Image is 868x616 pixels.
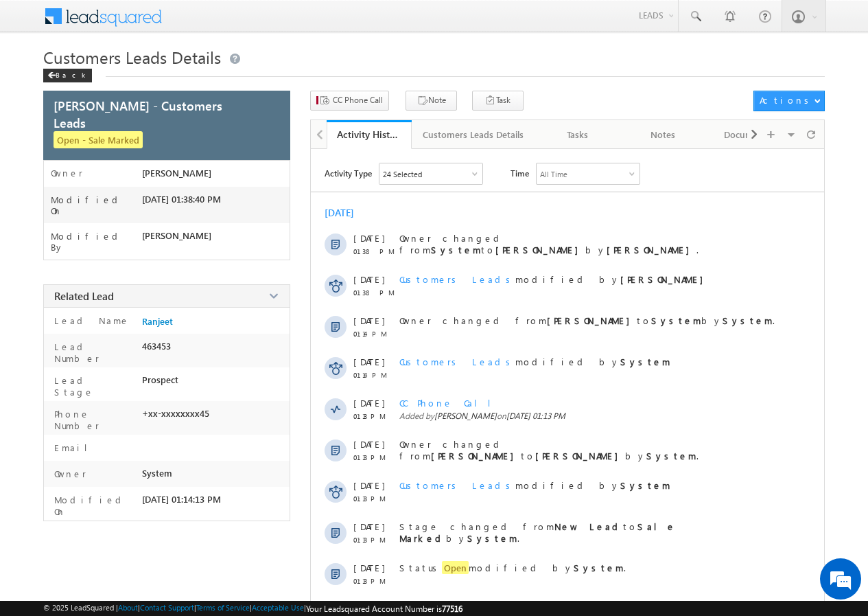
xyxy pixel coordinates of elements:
[310,91,389,111] button: CC Phone Call
[353,562,384,573] span: [DATE]
[353,577,395,585] span: 01:13 PM
[51,374,137,398] label: Lead Stage
[54,131,143,148] span: Open - Sale Marked
[399,479,515,491] span: Customers Leads
[142,194,221,205] span: [DATE] 01:38:40 PM
[353,356,384,367] span: [DATE]
[353,494,395,503] span: 01:13 PM
[399,232,699,255] span: Owner changed from to by .
[412,120,536,149] a: Customers Leads Details
[399,273,710,285] span: modified by
[51,494,137,517] label: Modified On
[467,532,517,544] strong: System
[621,120,706,149] a: Notes
[399,356,515,367] span: Customers Leads
[327,120,412,149] a: Activity History
[540,170,567,179] div: All Time
[399,438,699,461] span: Owner changed from to by .
[353,232,384,244] span: [DATE]
[620,273,710,285] strong: [PERSON_NAME]
[383,170,422,179] div: 24 Selected
[353,536,395,544] span: 01:13 PM
[353,330,395,338] span: 01:14 PM
[51,408,137,431] label: Phone Number
[620,479,670,491] strong: System
[306,604,462,614] span: Your Leadsquared Account Number is
[51,231,142,253] label: Modified By
[706,120,791,149] a: Documents
[142,341,171,352] span: 463453
[337,128,401,141] div: Activity History
[753,91,824,111] button: Actions
[399,521,676,544] span: Stage changed from to by .
[353,479,384,491] span: [DATE]
[554,521,623,532] strong: New Lead
[651,315,701,326] strong: System
[399,561,626,574] span: Status modified by .
[43,69,92,82] div: Back
[43,46,221,68] span: Customers Leads Details
[51,168,83,179] label: Owner
[431,450,521,461] strong: [PERSON_NAME]
[717,126,779,143] div: Documents
[353,397,384,409] span: [DATE]
[431,244,481,255] strong: System
[399,273,515,285] span: Customers Leads
[506,411,565,421] span: [DATE] 01:13 PM
[54,289,114,303] span: Related Lead
[399,397,502,409] span: CC Phone Call
[353,315,384,326] span: [DATE]
[142,168,211,179] span: [PERSON_NAME]
[495,244,585,255] strong: [PERSON_NAME]
[434,411,497,421] span: [PERSON_NAME]
[406,91,457,111] button: Note
[547,315,637,326] strong: [PERSON_NAME]
[723,315,773,326] strong: System
[646,450,696,461] strong: System
[142,374,178,385] span: Prospect
[142,468,172,479] span: System
[399,479,670,491] span: modified by
[399,356,670,367] span: modified by
[142,316,173,327] a: Ranjeet
[140,603,194,612] a: Contact Support
[760,94,814,106] div: Actions
[379,163,482,184] div: Owner Changed,Status Changed,Stage Changed,Source Changed,Notes & 19 more..
[51,341,137,364] label: Lead Number
[574,562,624,573] strong: System
[43,603,462,614] span: © 2025 LeadSquared | | | | |
[54,97,253,131] span: [PERSON_NAME] - Customers Leads
[353,438,384,450] span: [DATE]
[118,603,138,612] a: About
[353,412,395,420] span: 01:13 PM
[353,521,384,532] span: [DATE]
[333,94,383,106] span: CC Phone Call
[547,126,609,143] div: Tasks
[472,91,524,111] button: Task
[142,408,209,419] span: +xx-xxxxxxxx45
[353,453,395,461] span: 01:13 PM
[535,450,625,461] strong: [PERSON_NAME]
[325,206,369,219] div: [DATE]
[51,442,98,453] label: Email
[511,163,529,183] span: Time
[399,521,676,544] strong: Sale Marked
[252,603,304,612] a: Acceptable Use
[620,356,670,367] strong: System
[353,371,395,379] span: 01:14 PM
[196,603,250,612] a: Terms of Service
[607,244,696,255] strong: [PERSON_NAME]
[353,288,395,297] span: 01:38 PM
[632,126,694,143] div: Notes
[353,247,395,255] span: 01:38 PM
[51,468,86,479] label: Owner
[442,561,469,574] span: Open
[399,411,799,421] span: Added by on
[327,120,412,148] li: Activity History
[536,120,621,149] a: Tasks
[142,494,221,505] span: [DATE] 01:14:13 PM
[399,315,775,326] span: Owner changed from to by .
[423,126,524,143] div: Customers Leads Details
[353,273,384,285] span: [DATE]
